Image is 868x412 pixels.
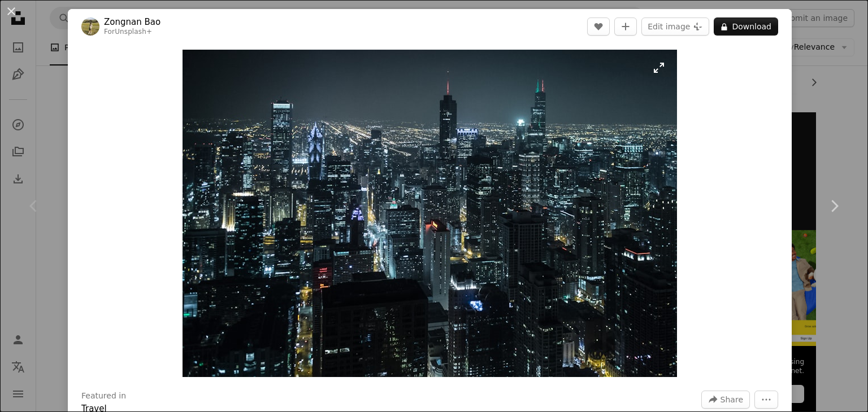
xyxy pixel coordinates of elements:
button: Zoom in on this image [183,50,677,377]
a: Zongnan Bao [104,16,160,28]
img: a city at night [183,50,677,377]
h3: Featured in [81,391,126,402]
span: Share [721,391,743,408]
button: Download [714,17,778,36]
button: Edit image [641,17,709,36]
a: Unsplash+ [115,28,152,36]
button: Add to Collection [614,17,637,36]
button: Like [587,17,610,36]
a: Next [800,152,868,260]
div: For [104,28,160,37]
button: More Actions [754,391,778,409]
img: Go to Zongnan Bao's profile [81,17,99,36]
button: Share this image [701,391,750,409]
